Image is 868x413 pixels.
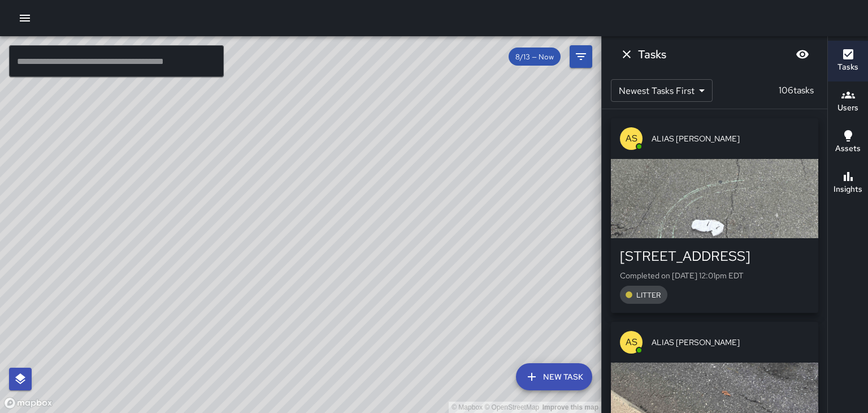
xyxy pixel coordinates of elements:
[828,122,868,163] button: Assets
[837,61,858,74] h6: Tasks
[774,84,818,97] p: 106 tasks
[509,52,561,62] span: 8/13 — Now
[828,163,868,204] button: Insights
[570,45,592,68] button: Filters
[828,81,868,122] button: Users
[611,79,713,102] div: Newest Tasks First
[630,290,667,300] span: LITTER
[620,270,809,281] p: Completed on [DATE] 12:01pm EDT
[626,335,637,349] p: AS
[652,133,809,144] span: ALIAS [PERSON_NAME]
[652,337,809,348] span: ALIAS [PERSON_NAME]
[835,143,861,155] h6: Assets
[626,132,637,145] p: AS
[834,183,862,196] h6: Insights
[620,247,809,265] div: [STREET_ADDRESS]
[638,45,666,63] h6: Tasks
[828,41,868,81] button: Tasks
[837,102,858,114] h6: Users
[611,118,818,313] button: ASALIAS [PERSON_NAME][STREET_ADDRESS]Completed on [DATE] 12:01pm EDTLITTER
[516,363,592,390] button: New Task
[615,43,638,66] button: Dismiss
[791,43,814,66] button: Blur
